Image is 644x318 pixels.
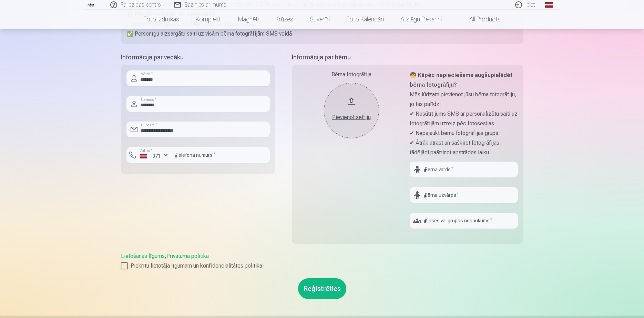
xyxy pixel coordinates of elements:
[267,10,301,29] a: Krūzes
[410,109,518,128] p: ✔ Nosūtīt jums SMS ar personalizētu saiti uz fotogrāfijām uzreiz pēc fotosesijas
[450,10,509,29] a: All products
[392,10,450,29] a: Atslēgu piekariņi
[87,3,95,7] img: /fa1
[298,278,346,299] button: Reģistrēties
[230,10,267,29] a: Magnēti
[137,148,154,153] label: Valsts
[301,10,338,29] a: Suvenīri
[121,253,165,259] a: Lietošanas līgums
[410,90,518,109] p: Mēs lūdzam pievienot jūsu bērna fotogrāfiju, jo tas palīdz:
[338,10,392,29] a: Foto kalendāri
[331,113,372,122] div: Pievienot selfiju
[121,252,523,270] div: ,
[135,10,187,29] a: Foto izdrukas
[297,70,406,79] div: Bērna fotogrāfija
[324,83,379,138] button: Pievienot selfiju
[121,52,275,62] h5: Informācija par vecāku
[292,52,523,62] h5: Informācija par bērnu
[126,29,518,39] p: ✅ Personīgu aizsargātu saiti uz visām bērna fotogrāfijām SMS veidā
[410,128,518,138] p: ✔ Nepajaukt bērnu fotogrāfijas grupā
[410,72,512,88] strong: 🧒 Kāpēc nepieciešams augšupielādēt bērna fotogrāfiju?
[410,138,518,157] p: ✔ Ātrāk atrast un sašķirot fotogrāfijas, tādējādi paātrinot apstrādes laiku
[140,153,161,160] div: +371
[187,10,230,29] a: Komplekti
[126,147,171,163] button: Valsts*+371
[166,253,209,259] a: Privātuma politika
[121,262,523,270] label: Piekrītu lietotāja līgumam un konfidencialitātes politikai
